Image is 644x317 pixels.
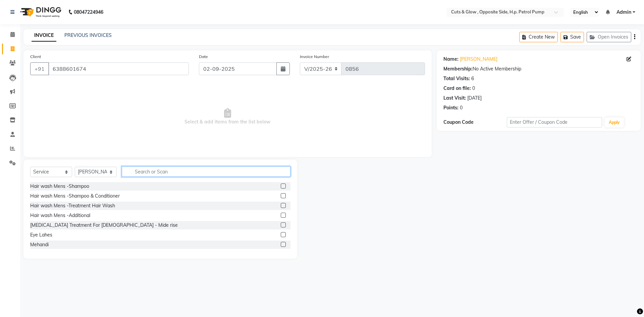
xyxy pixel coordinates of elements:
[199,54,208,60] label: Date
[460,56,497,63] a: [PERSON_NAME]
[443,85,471,92] div: Card on file:
[30,62,49,75] button: +91
[443,65,634,72] div: No Active Membership
[507,117,602,127] input: Enter Offer / Coupon Code
[443,75,470,82] div: Total Visits:
[122,166,290,177] input: Search or Scan
[30,183,89,190] div: Hair wash Mens -Shampoo
[48,62,189,75] input: Search by Name/Mobile/Email/Code
[460,104,463,111] div: 0
[30,241,49,248] div: Mehandi
[471,75,474,82] div: 6
[30,222,178,229] div: [MEDICAL_DATA] Treatment For [DEMOGRAPHIC_DATA] - Mide rise
[443,65,473,72] div: Membership:
[443,56,459,63] div: Name:
[30,54,41,60] label: Client
[616,9,631,16] span: Admin
[64,32,112,38] a: PREVIOUS INVOICES
[443,119,507,126] div: Coupon Code
[560,32,584,42] button: Save
[74,3,103,21] b: 08047224946
[30,231,52,239] div: Eye Lahes
[30,83,425,150] span: Select & add items from the list below
[472,85,475,92] div: 0
[443,95,466,102] div: Last Visit:
[30,193,120,200] div: Hair wash Mens -Shampoo & Conditioner
[605,117,624,127] button: Apply
[443,104,459,111] div: Points:
[30,212,90,219] div: Hair wash Mens -Additional
[519,32,558,42] button: Create New
[32,30,56,42] a: INVOICE
[17,3,63,21] img: logo
[30,202,115,209] div: Hair wash Mens -Treatment Hair Wash
[467,95,482,102] div: [DATE]
[587,32,631,42] button: Open Invoices
[300,54,329,60] label: Invoice Number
